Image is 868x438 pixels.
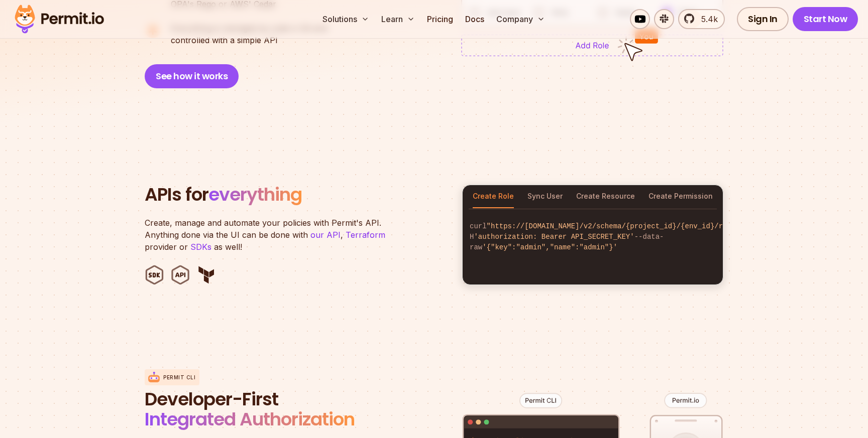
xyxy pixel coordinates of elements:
a: Terraform [346,230,385,240]
span: Integrated Authorization [145,406,355,432]
button: Create Resource [576,185,635,208]
a: SDKs [190,242,211,252]
a: Pricing [423,9,457,29]
a: Sign In [737,7,789,31]
img: Permit logo [10,2,108,36]
a: Docs [461,9,488,29]
span: '{"key":"admin","name":"admin"}' [482,243,617,251]
p: Create, manage and automate your policies with Permit's API. Anything done via the UI can be done... [145,217,396,253]
button: See how it works [145,64,239,88]
button: Company [492,9,549,29]
button: Create Permission [648,185,713,208]
code: curl -H --data-raw [463,213,723,261]
button: Learn [377,9,419,29]
button: Sync User [527,185,563,208]
button: Solutions [318,9,373,29]
span: 5.4k [695,13,718,25]
h2: APIs for [145,185,450,205]
a: 5.4k [678,9,725,29]
a: our API [310,230,341,240]
button: Create Role [473,185,514,208]
span: everything [208,182,302,207]
p: Permit CLI [163,374,195,381]
a: Start Now [793,7,858,31]
span: Developer-First [145,389,386,409]
span: "https://[DOMAIN_NAME]/v2/schema/{project_id}/{env_id}/roles" [487,222,744,230]
span: 'authorization: Bearer API_SECRET_KEY' [474,233,634,241]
